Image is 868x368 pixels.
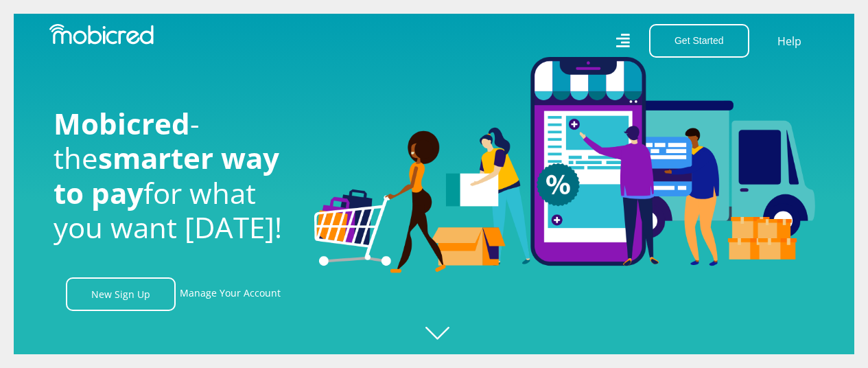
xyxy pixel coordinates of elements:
span: Mobicred [54,104,190,143]
h1: - the for what you want [DATE]! [54,106,294,245]
img: Mobicred [49,24,154,45]
img: Welcome to Mobicred [314,57,815,274]
a: Manage Your Account [180,277,281,311]
span: smarter way to pay [54,138,279,211]
a: Help [777,32,802,50]
a: New Sign Up [66,277,176,311]
button: Get Started [649,24,749,58]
